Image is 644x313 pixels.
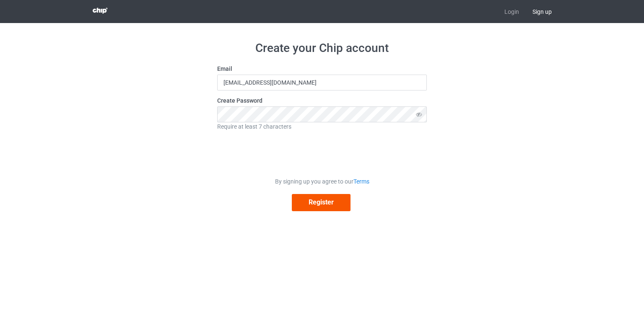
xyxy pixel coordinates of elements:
div: By signing up you agree to our [217,177,427,186]
label: Email [217,65,427,73]
div: Require at least 7 characters [217,122,427,131]
iframe: reCAPTCHA [258,137,386,169]
label: Create Password [217,96,427,105]
a: Terms [353,178,369,185]
button: Register [292,194,351,211]
img: 3d383065fc803cdd16c62507c020ddf8.png [93,8,107,14]
h1: Create your Chip account [217,41,427,56]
